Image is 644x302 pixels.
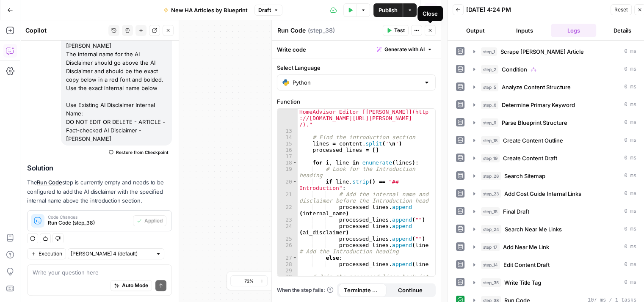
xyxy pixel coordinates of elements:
[551,24,597,37] button: Logs
[624,137,636,144] span: 0 ms
[277,204,298,217] div: 22
[481,118,498,127] span: step_9
[379,6,398,14] span: Publish
[505,225,562,233] span: Search Near Me Links
[468,240,641,254] button: 0 ms
[468,80,641,94] button: 0 ms
[383,25,409,36] button: Test
[277,217,298,223] div: 23
[144,217,163,225] span: Applied
[277,147,298,153] div: 16
[277,134,298,140] div: 14
[502,24,547,37] button: Inputs
[277,223,298,236] div: 24
[468,134,641,147] button: 0 ms
[277,26,306,35] textarea: Run Code
[277,90,298,128] div: 12
[502,101,575,109] span: Determine Primary Keyword
[624,83,636,91] span: 0 ms
[277,178,298,191] div: 20
[122,281,148,289] span: Auto Mode
[468,45,641,58] button: 0 ms
[624,190,636,198] span: 0 ms
[502,65,527,74] span: Condition
[453,24,498,37] button: Output
[503,136,563,145] span: Create Content Outline
[481,207,500,216] span: step_15
[624,172,636,180] span: 0 ms
[39,250,62,257] span: Execution
[27,178,172,205] p: The step is currently empty and needs to be configured to add the AI disclaimer with the specifie...
[293,255,297,261] span: Toggle code folding, rows 27 through 28
[277,236,298,242] div: 25
[373,3,403,17] button: Publish
[277,159,298,166] div: 18
[468,169,641,183] button: 0 ms
[277,261,298,267] div: 28
[624,261,636,269] span: 0 ms
[481,261,500,269] span: step_14
[624,279,636,286] span: 0 ms
[611,4,632,15] button: Reset
[481,136,500,145] span: step_18
[277,166,298,178] div: 19
[27,248,66,259] button: Execution
[244,277,254,284] span: 72%
[293,78,420,87] input: Python
[386,283,434,297] button: Continue
[277,274,298,286] div: 30
[116,149,169,156] span: Restore from Checkpoint
[277,255,298,261] div: 27
[105,147,172,157] button: Restore from Checkpoint
[468,116,641,129] button: 0 ms
[48,219,130,227] span: Run Code (step_38)
[277,191,298,204] div: 21
[504,278,541,287] span: Write Title Tag
[504,172,545,180] span: Search Sitemap
[468,222,641,236] button: 0 ms
[277,242,298,255] div: 26
[503,154,557,162] span: Create Content Draft
[158,3,253,17] button: New HA Articles by Blueprint
[481,47,497,56] span: step_1
[624,225,636,233] span: 0 ms
[293,178,297,185] span: Toggle code folding, rows 20 through 26
[111,280,152,291] button: Auto Mode
[468,63,641,76] button: 0 ms
[272,41,441,58] div: Write code
[394,27,405,34] span: Test
[504,189,581,198] span: Add Cost Guide Internal Links
[481,278,501,287] span: step_35
[481,189,501,198] span: step_23
[468,258,641,272] button: 0 ms
[277,140,298,147] div: 15
[133,215,166,226] button: Applied
[384,46,425,53] span: Generate with AI
[277,153,298,159] div: 17
[423,9,438,18] div: Close
[277,128,298,134] div: 13
[37,179,62,186] a: Run Code
[503,243,549,251] span: Add Near Me Link
[48,215,130,219] span: Code Changes
[468,151,641,165] button: 0 ms
[398,286,423,294] span: Continue
[624,154,636,162] span: 0 ms
[624,48,636,55] span: 0 ms
[277,286,334,294] a: When the step fails:
[502,118,567,127] span: Parse Blueprint Structure
[25,26,106,35] div: Copilot
[308,26,335,35] span: ( step_38 )
[481,243,500,251] span: step_17
[481,172,501,180] span: step_28
[624,101,636,109] span: 0 ms
[468,276,641,289] button: 0 ms
[481,65,498,74] span: step_2
[254,5,282,16] button: Draft
[373,44,436,55] button: Generate with AI
[624,243,636,251] span: 0 ms
[624,119,636,126] span: 0 ms
[277,63,436,72] label: Select Language
[468,205,641,218] button: 0 ms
